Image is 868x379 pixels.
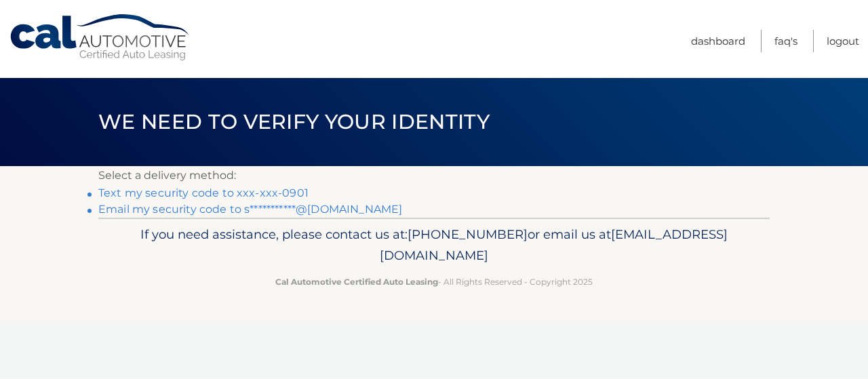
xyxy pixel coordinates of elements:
[98,186,309,199] a: Text my security code to xxx-xxx-0901
[275,277,438,287] strong: Cal Automotive Certified Auto Leasing
[691,30,745,52] a: Dashboard
[107,224,761,267] p: If you need assistance, please contact us at: or email us at
[107,275,761,289] p: - All Rights Reserved - Copyright 2025
[774,30,797,52] a: FAQ's
[98,166,770,185] p: Select a delivery method:
[9,14,192,62] a: Cal Automotive
[98,109,490,134] span: We need to verify your identity
[827,30,859,52] a: Logout
[408,226,528,242] span: [PHONE_NUMBER]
